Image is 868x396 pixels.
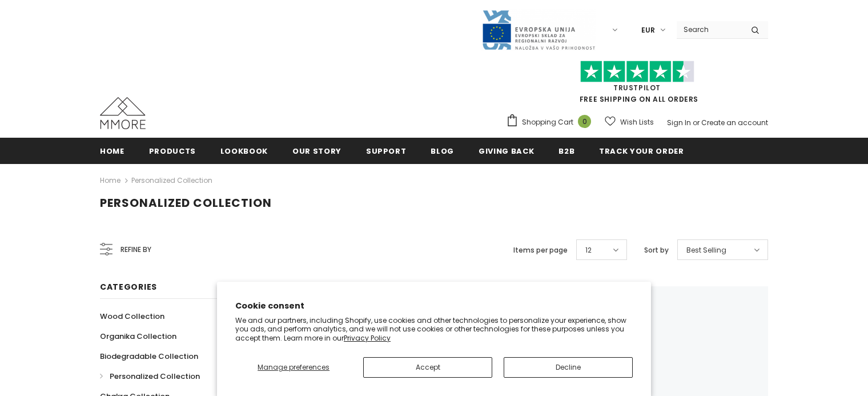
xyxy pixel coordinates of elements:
h2: Cookie consent [235,300,633,312]
span: Giving back [479,146,534,157]
a: Home [100,138,124,163]
a: Wood Collection [100,306,164,326]
span: Wood Collection [100,311,164,322]
a: Privacy Policy [344,333,391,343]
a: Giving back [479,138,534,163]
a: Track your order [599,138,684,163]
img: Trust Pilot Stars [580,61,694,83]
a: Create an account [701,118,768,127]
span: Lookbook [220,146,268,157]
span: Our Story [292,146,341,157]
a: Organika Collection [100,326,176,346]
label: Items per page [513,245,568,256]
span: support [366,146,407,157]
span: Best Selling [686,245,726,256]
button: Accept [363,357,492,378]
span: Categories [100,281,157,293]
button: Manage preferences [235,357,352,378]
span: Products [149,146,196,157]
a: Personalized Collection [131,175,212,185]
span: Refine by [120,243,151,256]
a: Sign In [667,118,691,127]
a: B2B [558,138,574,163]
span: Home [100,146,124,157]
a: Lookbook [220,138,268,163]
span: EUR [641,25,655,36]
span: Blog [431,146,454,157]
span: Organika Collection [100,331,176,342]
a: Shopping Cart 0 [506,114,597,131]
button: Decline [504,357,633,378]
span: Track your order [599,146,684,157]
span: Shopping Cart [522,117,573,128]
label: Sort by [644,245,669,256]
a: Trustpilot [613,83,661,93]
span: Manage preferences [258,362,329,372]
span: 0 [578,115,591,128]
img: Javni Razpis [481,9,596,51]
span: B2B [558,146,574,157]
a: support [366,138,407,163]
span: Wish Lists [620,117,654,128]
span: Personalized Collection [100,195,272,211]
a: Personalized Collection [100,366,200,386]
a: Home [100,174,120,187]
span: 12 [585,245,592,256]
a: Products [149,138,196,163]
a: Blog [431,138,454,163]
a: Biodegradable Collection [100,346,198,366]
input: Search Site [677,21,742,38]
span: FREE SHIPPING ON ALL ORDERS [506,66,768,104]
a: Wish Lists [605,112,654,132]
span: or [693,118,700,127]
a: Our Story [292,138,341,163]
span: Personalized Collection [110,371,200,382]
img: MMORE Cases [100,97,146,129]
a: Javni Razpis [481,25,596,34]
p: We and our partners, including Shopify, use cookies and other technologies to personalize your ex... [235,316,633,343]
span: Biodegradable Collection [100,351,198,362]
